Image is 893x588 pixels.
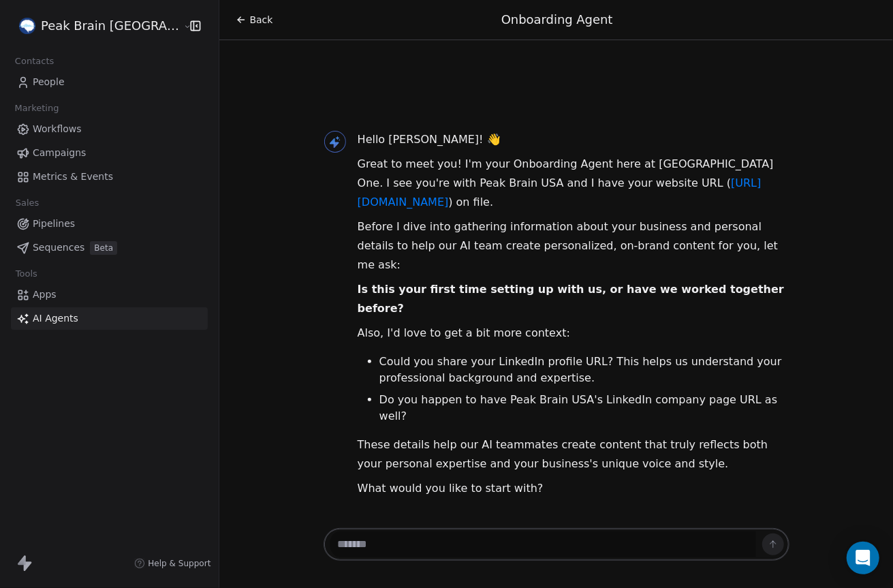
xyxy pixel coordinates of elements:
span: Tools [10,264,43,284]
a: Pipelines [11,213,208,235]
img: Peak%20Brain%20Logo.png [19,18,35,34]
span: Apps [33,288,57,302]
strong: Is this your first time setting up with us, or have we worked together before? [358,283,784,315]
a: Workflows [11,118,208,140]
span: Back [249,13,272,27]
a: Help & Support [134,558,210,569]
p: Hello [PERSON_NAME]! 👋 [358,130,789,149]
a: Campaigns [11,142,208,164]
span: People [33,75,65,89]
span: Sequences [33,241,84,255]
p: Before I dive into gathering information about your business and personal details to help our AI ... [358,217,789,275]
a: SequencesBeta [11,236,208,259]
span: Help & Support [148,558,210,569]
span: Peak Brain [GEOGRAPHIC_DATA] [41,17,180,35]
span: AI Agents [33,311,78,326]
span: Marketing [9,98,65,119]
span: Beta [90,241,117,255]
a: People [11,71,208,93]
a: Apps [11,283,208,306]
p: What would you like to start with? [358,479,789,498]
a: Metrics & Events [11,166,208,188]
span: Onboarding Agent [501,12,613,27]
li: Could you share your LinkedIn profile URL? This helps us understand your professional background ... [379,354,789,386]
button: Peak Brain [GEOGRAPHIC_DATA] [16,14,174,37]
span: Pipelines [33,217,75,231]
li: Do you happen to have Peak Brain USA's LinkedIn company page URL as well? [379,392,789,424]
span: Campaigns [33,146,86,160]
span: Contacts [9,51,60,72]
p: Also, I'd love to get a bit more context: [358,324,789,343]
span: Sales [10,193,45,213]
a: AI Agents [11,307,208,330]
span: Workflows [33,122,82,136]
div: Open Intercom Messenger [847,542,879,574]
p: These details help our AI teammates create content that truly reflects both your personal experti... [358,435,789,474]
span: Metrics & Events [33,170,113,184]
p: Great to meet you! I'm your Onboarding Agent here at [GEOGRAPHIC_DATA] One. I see you're with Pea... [358,155,789,212]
